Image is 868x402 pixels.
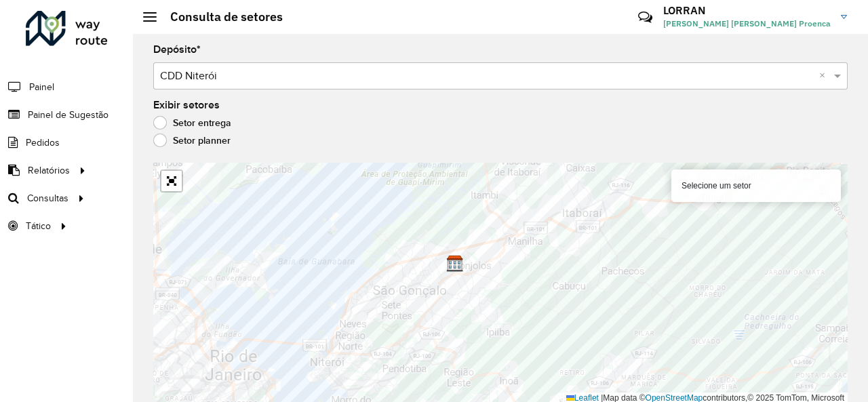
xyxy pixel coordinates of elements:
[27,191,68,205] span: Consultas
[28,163,70,178] span: Relatórios
[819,68,831,84] span: Clear all
[157,9,283,24] h2: Consulta de setores
[161,171,182,191] a: Abrir mapa em tela cheia
[26,136,60,150] span: Pedidos
[671,169,841,202] div: Selecione um setor
[153,97,220,113] label: Exibir setores
[631,3,660,32] a: Contato Rápido
[28,108,108,122] span: Painel de Sugestão
[29,80,54,94] span: Painel
[663,18,831,30] span: [PERSON_NAME] [PERSON_NAME] Proenca
[153,41,201,58] label: Depósito
[26,219,51,233] span: Tático
[153,116,231,129] label: Setor entrega
[153,134,231,147] label: Setor planner
[663,4,831,17] h3: LORRAN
